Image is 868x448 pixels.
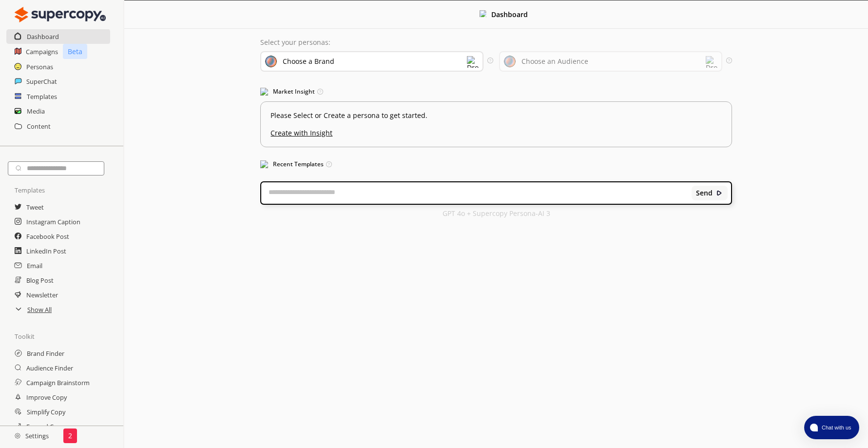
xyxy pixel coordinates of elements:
[270,124,721,137] u: Create with Insight
[443,210,550,217] p: GPT 4o + Supercopy Persona-AI 3
[27,89,57,104] a: Templates
[26,44,58,59] a: Campaigns
[491,10,528,19] b: Dashboard
[260,160,268,168] img: Popular Templates
[706,56,717,68] img: Dropdown Icon
[26,244,66,258] a: LinkedIn Post
[68,432,72,440] p: 2
[260,88,268,96] img: Market Insight
[26,390,67,405] a: Improve Copy
[480,10,486,17] img: Close
[26,200,44,214] a: Tweet
[504,56,516,67] img: Audience Icon
[27,104,45,118] a: Media
[63,44,87,59] p: Beta
[283,58,334,65] div: Choose a Brand
[260,84,732,99] h3: Market Insight
[487,58,493,63] img: Tooltip Icon
[27,258,42,273] a: Email
[27,29,59,44] a: Dashboard
[15,433,20,439] img: Close
[265,56,277,67] img: Brand Icon
[27,405,65,419] a: Simplify Copy
[818,424,853,431] span: Chat with us
[696,189,713,197] b: Send
[27,346,64,361] a: Brand Finder
[26,375,90,390] a: Campaign Brainstorm
[26,214,80,229] a: Instagram Caption
[26,229,69,244] a: Facebook Post
[716,190,723,196] img: Close
[521,58,588,65] div: Choose an Audience
[726,58,732,63] img: Tooltip Icon
[26,74,57,89] a: SuperChat
[270,112,721,119] p: Please Select or Create a persona to get started.
[26,361,73,375] a: Audience Finder
[27,302,52,317] a: Show All
[326,161,332,167] img: Tooltip Icon
[15,5,106,24] img: Close
[467,56,479,68] img: Dropdown Icon
[260,39,732,46] p: Select your personas:
[26,288,58,302] a: Newsletter
[317,89,323,95] img: Tooltip Icon
[26,419,64,434] a: Expand Copy
[260,157,732,172] h3: Recent Templates
[804,416,859,439] button: atlas-launcher
[27,119,51,134] a: Content
[26,59,53,74] a: Personas
[26,273,54,288] a: Blog Post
